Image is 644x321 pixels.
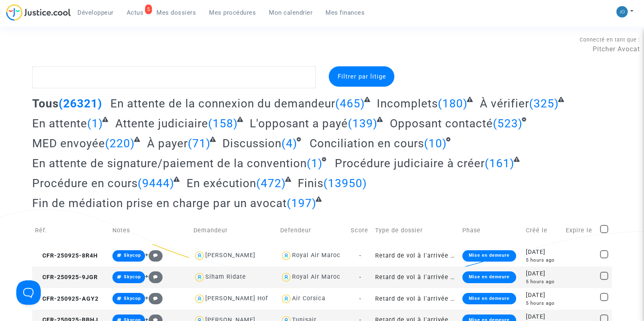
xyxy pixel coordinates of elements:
[32,97,59,110] span: Tous
[156,9,196,16] span: Mes dossiers
[269,9,312,16] span: Mon calendrier
[462,293,516,304] div: Mise en demeure
[563,216,597,245] td: Expire le
[120,7,150,19] a: 5Actus
[101,48,125,53] div: Mots-clés
[193,293,205,305] img: icon-user.svg
[35,274,98,281] span: CFR-250925-9JGR
[280,250,292,262] img: icon-user.svg
[13,21,20,28] img: website_grey.svg
[523,216,563,245] td: Créé le
[372,216,459,245] td: Type de dossier
[319,7,371,19] a: Mes finances
[13,13,20,20] img: logo_orange.svg
[277,216,347,245] td: Defendeur
[187,177,256,190] span: En exécution
[77,9,114,16] span: Développeur
[138,177,174,190] span: (9444)
[150,7,202,19] a: Mes dossiers
[16,280,41,305] iframe: Help Scout Beacon - Open
[32,197,287,210] span: Fin de médiation prise en charge par un avocat
[298,177,323,190] span: Finis
[115,117,208,130] span: Attente judiciaire
[616,6,628,17] img: 45a793c8596a0d21866ab9c5374b5e4b
[124,296,141,301] span: Skycop
[424,137,447,150] span: (10)
[480,97,529,110] span: À vérifier
[32,177,138,190] span: Procédure en cours
[325,9,365,16] span: Mes finances
[32,117,87,130] span: En attente
[145,273,163,280] span: +
[35,252,98,259] span: CFR-250925-8R4H
[462,250,516,262] div: Mise en demeure
[202,7,262,19] a: Mes procédures
[337,73,386,80] span: Filtrer par litige
[191,216,277,245] td: Demandeur
[209,9,256,16] span: Mes procédures
[145,4,152,14] div: 5
[222,137,281,150] span: Discussion
[193,271,205,283] img: icon-user.svg
[35,295,99,302] span: CFR-250925-AGY2
[110,97,335,110] span: En attente de la connexion du demandeur
[377,97,438,110] span: Incomplets
[292,295,325,302] div: Air Corsica
[145,251,163,258] span: +
[438,97,468,110] span: (180)
[256,177,286,190] span: (472)
[21,21,92,28] div: Domaine: [DOMAIN_NAME]
[525,300,560,307] div: 5 hours ago
[32,137,105,150] span: MED envoyée
[59,97,102,110] span: (26321)
[359,252,361,259] span: -
[280,271,292,283] img: icon-user.svg
[525,248,560,257] div: [DATE]
[580,37,640,43] span: Connecté en tant que :
[188,137,211,150] span: (71)
[250,117,348,130] span: L'opposant a payé
[493,117,523,130] span: (523)
[280,293,292,305] img: icon-user.svg
[292,252,341,259] div: Royal Air Maroc
[310,137,424,150] span: Conciliation en cours
[348,216,373,245] td: Score
[124,274,141,280] span: Skycop
[33,47,40,54] img: tab_domain_overview_orange.svg
[92,47,99,54] img: tab_keywords_by_traffic_grey.svg
[323,177,367,190] span: (13950)
[359,295,361,302] span: -
[32,157,307,170] span: En attente de signature/paiement de la convention
[71,7,120,19] a: Développeur
[335,97,365,110] span: (465)
[193,250,205,262] img: icon-user.svg
[372,245,459,266] td: Retard de vol à l'arrivée (Règlement CE n°261/2004)
[145,295,163,301] span: +
[292,273,341,280] div: Royal Air Maroc
[525,257,560,264] div: 5 hours ago
[205,273,246,280] div: Siham Ridate
[529,97,559,110] span: (325)
[359,274,361,281] span: -
[124,253,141,258] span: Skycop
[208,117,238,130] span: (158)
[335,157,485,170] span: Procédure judiciaire à créer
[307,157,323,170] span: (1)
[205,252,255,259] div: [PERSON_NAME]
[147,137,188,150] span: À payer
[32,216,110,245] td: Réf.
[262,7,319,19] a: Mon calendrier
[372,266,459,288] td: Retard de vol à l'arrivée (Règlement CE n°261/2004)
[348,117,378,130] span: (139)
[23,13,40,20] div: v 4.0.25
[525,291,560,300] div: [DATE]
[462,271,516,283] div: Mise en demeure
[42,48,63,53] div: Domaine
[372,288,459,310] td: Retard de vol à l'arrivée (Règlement CE n°261/2004)
[105,137,135,150] span: (220)
[525,278,560,285] div: 5 hours ago
[110,216,191,245] td: Notes
[287,197,317,210] span: (197)
[459,216,523,245] td: Phase
[205,295,268,302] div: [PERSON_NAME] Hof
